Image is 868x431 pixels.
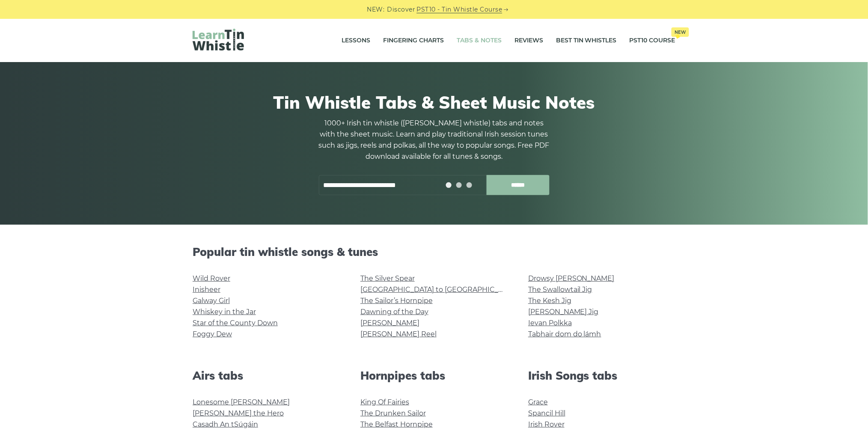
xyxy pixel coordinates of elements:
[528,398,548,406] a: Grace
[193,319,278,327] a: Star of the County Down
[528,297,571,305] a: The Kesh Jig
[342,30,370,51] a: Lessons
[193,420,258,428] a: Casadh An tSúgáin
[193,308,256,316] a: Whiskey in the Jar
[383,30,444,51] a: Fingering Charts
[360,330,437,338] a: [PERSON_NAME] Reel
[672,27,689,37] span: New
[193,297,230,305] a: Galway Girl
[360,369,508,382] h2: Hornpipes tabs
[360,398,409,406] a: King Of Fairies
[193,398,290,406] a: Lonesome [PERSON_NAME]
[360,420,433,428] a: The Belfast Hornpipe
[528,308,599,316] a: [PERSON_NAME] Jig
[528,420,565,428] a: Irish Rover
[193,369,340,382] h2: Airs tabs
[193,330,232,338] a: Foggy Dew
[193,409,284,417] a: [PERSON_NAME] the Hero
[528,274,615,282] a: Drowsy [PERSON_NAME]
[360,409,426,417] a: The Drunken Sailor
[457,30,502,51] a: Tabs & Notes
[528,369,675,382] h2: Irish Songs tabs
[630,30,675,51] a: PST10 CourseNew
[193,29,244,51] img: LearnTinWhistle.com
[360,319,419,327] a: [PERSON_NAME]
[193,285,220,294] a: Inisheer
[193,92,675,113] h1: Tin Whistle Tabs & Sheet Music Notes
[360,308,428,316] a: Dawning of the Day
[360,274,415,282] a: The Silver Spear
[528,330,601,338] a: Tabhair dom do lámh
[528,409,565,417] a: Spancil Hill
[360,297,433,305] a: The Sailor’s Hornpipe
[528,319,572,327] a: Ievan Polkka
[193,274,230,282] a: Wild Rover
[318,118,550,162] p: 1000+ Irish tin whistle ([PERSON_NAME] whistle) tabs and notes with the sheet music. Learn and pl...
[193,245,675,259] h2: Popular tin whistle songs & tunes
[360,285,518,294] a: [GEOGRAPHIC_DATA] to [GEOGRAPHIC_DATA]
[528,285,592,294] a: The Swallowtail Jig
[556,30,617,51] a: Best Tin Whistles
[514,30,543,51] a: Reviews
